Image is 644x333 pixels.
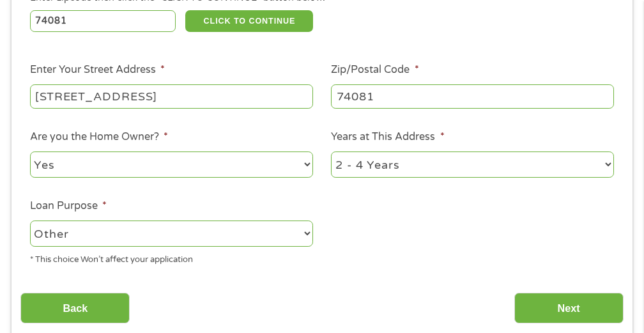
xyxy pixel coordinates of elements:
label: Years at This Address [331,130,444,144]
input: 1 Main Street [30,84,313,109]
label: Zip/Postal Code [331,63,418,77]
div: * This choice Won’t affect your application [30,249,313,266]
label: Are you the Home Owner? [30,130,168,144]
label: Loan Purpose [30,199,107,213]
button: CLICK TO CONTINUE [185,10,313,32]
input: Back [20,293,130,324]
input: Next [514,293,624,324]
label: Enter Your Street Address [30,63,165,77]
input: Enter Zipcode (e.g 01510) [30,10,176,32]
